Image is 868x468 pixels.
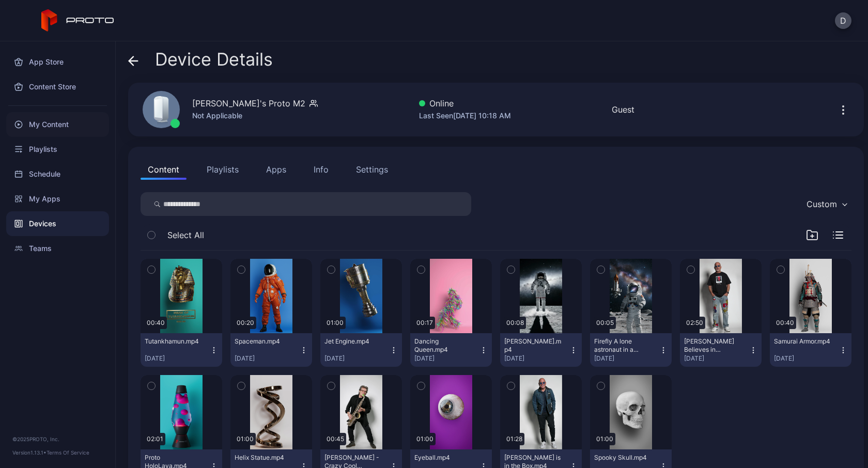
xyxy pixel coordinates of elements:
button: Playlists [199,159,246,180]
a: My Content [6,112,109,137]
a: My Apps [6,186,109,211]
button: Firefly A lone astronaut in a modern white space suit stands on the moon's surface, his visor dis... [590,333,672,367]
div: Samurai Armor.mp4 [774,337,831,346]
div: Jet Engine.mp4 [324,337,381,346]
div: [DATE] [414,354,479,363]
div: Tutankhamun.mp4 [145,337,202,346]
button: Tutankhamun.mp4[DATE] [141,333,222,367]
button: Info [306,159,336,180]
a: App Store [6,50,109,74]
div: Eyeball.mp4 [414,454,471,462]
div: Spooky Skull.mp4 [594,454,651,462]
button: Jet Engine.mp4[DATE] [320,333,402,367]
div: © 2025 PROTO, Inc. [12,435,103,443]
div: [DATE] [684,354,749,363]
a: Teams [6,236,109,261]
div: Settings [356,163,388,176]
div: [DATE] [324,354,390,363]
button: Settings [349,159,395,180]
a: Terms Of Service [47,449,89,456]
div: Custom [807,199,837,209]
div: Howie Mandel Believes in Proto.mp4 [684,337,741,354]
button: Samurai Armor.mp4[DATE] [770,333,851,367]
button: Custom [801,192,851,216]
div: [DATE] [145,354,210,363]
span: Version 1.13.1 • [12,449,47,456]
div: Not Applicable [192,110,318,122]
button: [PERSON_NAME] Believes in Proto.mp4[DATE] [680,333,762,367]
div: [DATE] [504,354,569,363]
div: Lars_No_Motion.mp4 [504,337,561,354]
div: Firefly A lone astronaut in a modern white space suit stands on the moon's surface, his visor dis... [594,337,651,354]
a: Devices [6,211,109,236]
a: Schedule [6,162,109,186]
a: Playlists [6,137,109,162]
button: Apps [259,159,293,180]
div: Dancing Queen.mp4 [414,337,471,354]
div: Last Seen [DATE] 10:18 AM [419,110,511,122]
div: Guest [612,103,634,116]
button: D [835,12,851,29]
span: Device Details [155,50,273,69]
button: [PERSON_NAME].mp4[DATE] [500,333,582,367]
div: [DATE] [774,354,839,363]
div: Spaceman.mp4 [235,337,291,346]
div: [DATE] [235,354,300,363]
span: Select All [167,229,204,241]
div: Info [314,163,329,176]
a: Content Store [6,74,109,99]
div: Helix Statue.mp4 [235,454,291,462]
div: [PERSON_NAME]'s Proto M2 [192,97,305,110]
button: Content [141,159,187,180]
button: Dancing Queen.mp4[DATE] [410,333,492,367]
div: [DATE] [594,354,659,363]
button: Spaceman.mp4[DATE] [230,333,312,367]
div: Online [419,97,511,110]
